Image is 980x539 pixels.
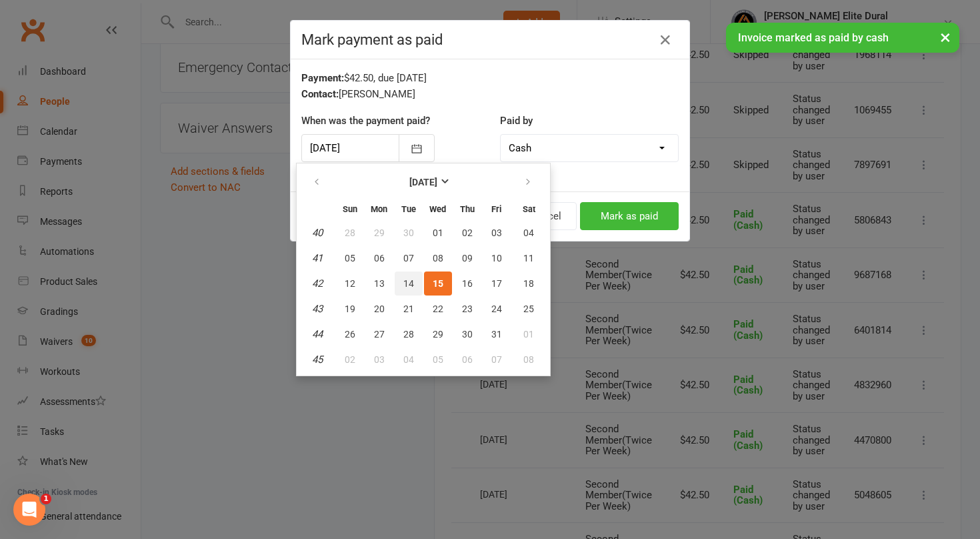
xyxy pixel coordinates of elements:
span: 10 [491,253,502,263]
button: 02 [453,221,481,245]
button: 23 [453,297,481,321]
span: 02 [462,227,473,238]
span: 14 [403,278,414,289]
label: Paid by [500,113,533,129]
span: 18 [523,278,534,289]
span: 07 [403,253,414,263]
span: 28 [345,227,355,238]
button: 15 [424,272,452,296]
span: 28 [403,329,414,340]
label: When was the payment paid? [301,113,430,129]
small: Wednesday [429,204,446,214]
button: 22 [424,297,452,321]
small: Monday [371,204,387,214]
button: 29 [424,322,452,346]
button: × [933,23,957,51]
span: 30 [403,227,414,238]
span: 11 [523,253,534,263]
em: 41 [312,252,323,264]
button: 01 [512,322,546,346]
strong: Contact: [301,88,339,100]
button: 02 [336,348,364,372]
span: 30 [462,329,473,340]
span: 04 [523,227,534,238]
em: 43 [312,303,323,315]
small: Saturday [523,204,535,214]
button: 14 [395,272,423,296]
em: 42 [312,278,323,290]
button: 03 [483,221,511,245]
button: 04 [395,348,423,372]
span: 06 [462,354,473,365]
span: 03 [374,354,385,365]
span: 05 [345,253,355,263]
span: 16 [462,278,473,289]
span: 20 [374,304,385,314]
button: 12 [336,272,364,296]
button: 01 [424,221,452,245]
em: 44 [312,328,323,340]
span: 01 [433,227,443,238]
span: 02 [345,354,355,365]
span: 29 [374,227,385,238]
button: 30 [395,221,423,245]
span: 22 [433,304,443,314]
button: 05 [336,246,364,270]
button: 08 [424,246,452,270]
button: 28 [336,221,364,245]
small: Friday [491,204,501,214]
button: 08 [512,348,546,372]
button: 07 [483,348,511,372]
span: 07 [491,354,502,365]
button: 30 [453,322,481,346]
span: 24 [491,304,502,314]
button: 07 [395,246,423,270]
button: 17 [483,272,511,296]
button: 11 [512,246,546,270]
span: 05 [433,354,443,365]
em: 45 [312,354,323,366]
span: 26 [345,329,355,340]
button: 24 [483,297,511,321]
span: 29 [433,329,443,340]
button: 13 [365,272,393,296]
div: $42.50, due [DATE] [301,70,679,86]
button: 19 [336,297,364,321]
span: 08 [523,354,534,365]
span: 15 [433,278,443,289]
button: 25 [512,297,546,321]
button: 16 [453,272,481,296]
span: 31 [491,329,502,340]
span: 04 [403,354,414,365]
span: 12 [345,278,355,289]
button: 26 [336,322,364,346]
span: 19 [345,304,355,314]
iframe: Intercom live chat [13,494,45,526]
button: 06 [453,348,481,372]
span: 27 [374,329,385,340]
small: Thursday [460,204,475,214]
button: 18 [512,272,546,296]
span: 17 [491,278,502,289]
small: Tuesday [401,204,416,214]
strong: Payment: [301,72,344,84]
span: 13 [374,278,385,289]
button: 06 [365,246,393,270]
span: 09 [462,253,473,263]
span: 25 [523,304,534,314]
small: Sunday [343,204,357,214]
button: 04 [512,221,546,245]
span: 01 [523,329,534,340]
button: 20 [365,297,393,321]
span: 03 [491,227,502,238]
div: [PERSON_NAME] [301,86,679,102]
button: 28 [395,322,423,346]
span: 08 [433,253,443,263]
div: Invoice marked as paid by cash [726,23,959,53]
strong: [DATE] [409,177,437,187]
button: 10 [483,246,511,270]
button: 09 [453,246,481,270]
button: 27 [365,322,393,346]
span: 1 [41,494,51,504]
button: 29 [365,221,393,245]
